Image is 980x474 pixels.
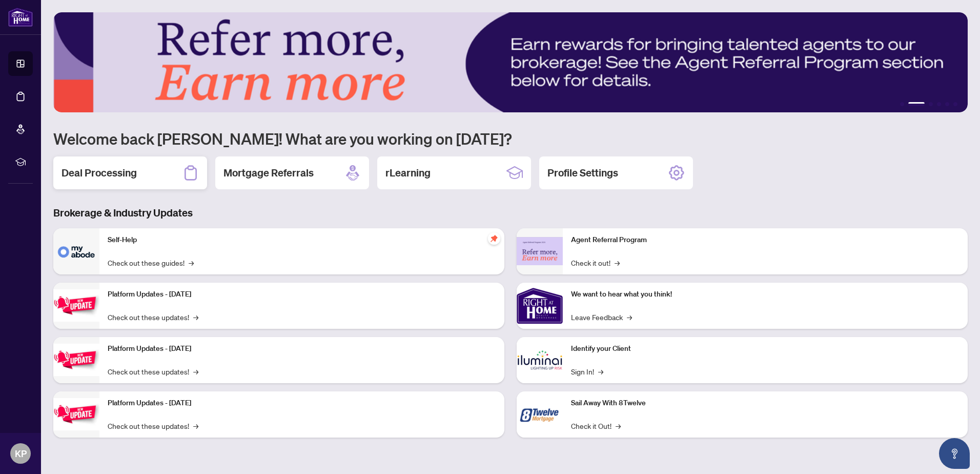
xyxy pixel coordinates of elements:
[517,337,563,383] img: Identify your Client
[53,289,99,322] img: Platform Updates - July 21, 2025
[108,311,198,323] a: Check out these updates!→
[571,398,959,409] p: Sail Away With 8Twelve
[900,102,904,106] button: 1
[385,166,431,180] h2: rLearning
[908,102,925,106] button: 2
[108,234,496,246] p: Self-Help
[193,420,198,431] span: →
[193,311,198,323] span: →
[488,232,500,245] span: pushpin
[108,366,198,377] a: Check out these updates!→
[53,12,968,112] img: Slide 1
[517,237,563,265] img: Agent Referral Program
[517,391,563,438] img: Sail Away With 8Twelve
[571,311,632,323] a: Leave Feedback→
[953,102,957,106] button: 6
[108,289,496,300] p: Platform Updates - [DATE]
[108,420,198,431] a: Check out these updates!→
[108,257,194,268] a: Check out these guides!→
[571,366,603,377] a: Sign In!→
[571,234,959,246] p: Agent Referral Program
[929,102,933,106] button: 3
[547,166,618,180] h2: Profile Settings
[53,344,99,376] img: Platform Updates - July 8, 2025
[571,343,959,354] p: Identify your Client
[937,102,941,106] button: 4
[939,438,970,469] button: Open asap
[945,102,949,106] button: 5
[223,166,314,180] h2: Mortgage Referrals
[53,206,968,220] h3: Brokerage & Industry Updates
[53,129,968,148] h1: Welcome back [PERSON_NAME]! What are you working on [DATE]?
[571,257,620,268] a: Check it out!→
[627,311,632,323] span: →
[571,420,621,431] a: Check it Out!→
[598,366,603,377] span: →
[616,420,621,431] span: →
[517,283,563,329] img: We want to hear what you think!
[108,398,496,409] p: Platform Updates - [DATE]
[571,289,959,300] p: We want to hear what you think!
[62,166,137,180] h2: Deal Processing
[189,257,194,268] span: →
[8,8,33,27] img: logo
[15,446,27,461] span: KP
[53,398,99,430] img: Platform Updates - June 23, 2025
[108,343,496,354] p: Platform Updates - [DATE]
[53,228,99,274] img: Self-Help
[615,257,620,268] span: →
[193,366,198,377] span: →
